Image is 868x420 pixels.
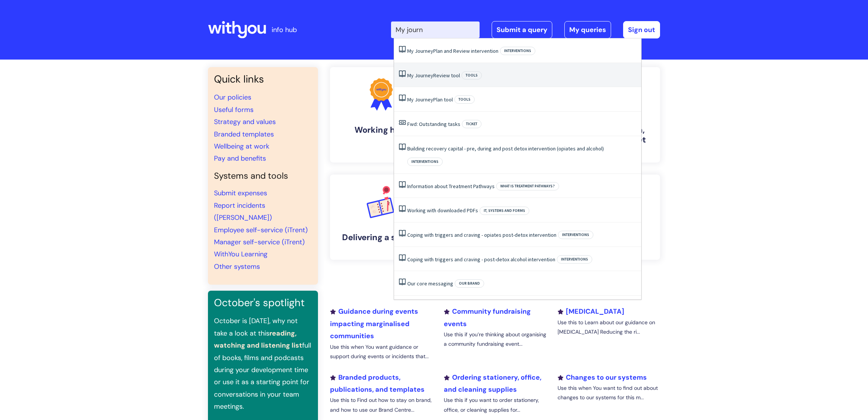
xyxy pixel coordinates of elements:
p: Use this if you’re thinking about organising a community fundraising event... [444,330,546,349]
a: Useful forms [214,105,254,114]
h3: October's spotlight [214,297,312,309]
p: October is [DATE], why not take a look at this full of books, films and podcasts during your deve... [214,315,312,412]
a: My JourneyPlan tool [407,96,453,103]
span: Interventions [500,47,535,55]
a: Community fundraising events [444,307,531,328]
h3: Quick links [214,73,312,85]
a: Submit expenses [214,189,267,198]
h4: Working here [336,125,426,135]
a: Ordering stationery, office, and cleaning supplies [444,373,541,394]
span: Ticket [462,120,481,128]
a: Our policies [214,93,251,102]
a: Strategy and values [214,117,276,126]
a: Manager self-service (iTrent) [214,238,305,247]
a: Working here [330,67,432,162]
h4: Delivering a service [336,233,426,242]
span: IT, systems and forms [480,207,529,215]
p: Use this to Find out how to stay on brand, and how to use our Brand Centre... [330,395,432,414]
h4: Systems and tools [214,171,312,181]
h2: Recently added or updated [330,284,660,298]
a: Wellbeing at work [214,142,269,151]
a: Submit a query [492,21,552,38]
a: WithYou Learning [214,250,267,259]
a: Our core messaging [407,280,453,287]
span: Journey [415,72,433,79]
a: Branded products, publications, and templates [330,373,425,394]
a: Building recovery capital - pre, during and post detox intervention (opiates and alcohol) [407,145,604,152]
div: | - [391,21,660,38]
a: Guidance during events impacting marginalised communities [330,307,418,340]
a: Other systems [214,262,260,271]
a: My JourneyReview tool [407,72,460,79]
span: Interventions [407,158,443,166]
p: Use this to Learn about our guidance on [MEDICAL_DATA] Reducing the ri... [558,318,660,337]
span: My [407,48,414,54]
span: Journey [415,96,433,103]
a: Delivering a service [330,175,432,260]
p: Use this when You want guidance or support during events or incidents that... [330,342,432,361]
a: My JourneyPlan and Review intervention [407,48,498,54]
a: Information about Treatment Pathways [407,183,495,190]
a: Report incidents ([PERSON_NAME]) [214,201,272,222]
a: Coping with triggers and craving - post-detox alcohol intervention [407,256,555,263]
span: Tools [462,71,482,80]
span: Interventions [557,255,592,264]
a: Coping with triggers and craving - opiates post-detox intervention [407,231,556,238]
a: Working with downloaded PDFs [407,207,478,214]
a: Branded templates [214,130,274,139]
a: Fwd: Outstanding tasks [407,121,460,127]
p: Use this if you want to order stationery, office, or cleaning supplies for... [444,395,546,414]
span: My [407,96,414,103]
a: Pay and benefits [214,154,266,163]
span: Journey [415,48,433,54]
a: Employee self-service (iTrent) [214,225,308,235]
p: info hub [272,24,297,36]
span: Our brand [455,279,484,288]
span: What is Treatment Pathways? [496,182,559,190]
a: My queries [564,21,611,38]
span: Tools [454,95,475,104]
p: Use this when You want to find out about changes to our systems for this m... [558,383,660,402]
span: Interventions [558,231,593,239]
span: My [407,72,414,79]
a: Sign out [623,21,660,38]
a: Changes to our systems [558,373,647,382]
input: Search [391,21,480,38]
a: [MEDICAL_DATA] [558,307,624,316]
